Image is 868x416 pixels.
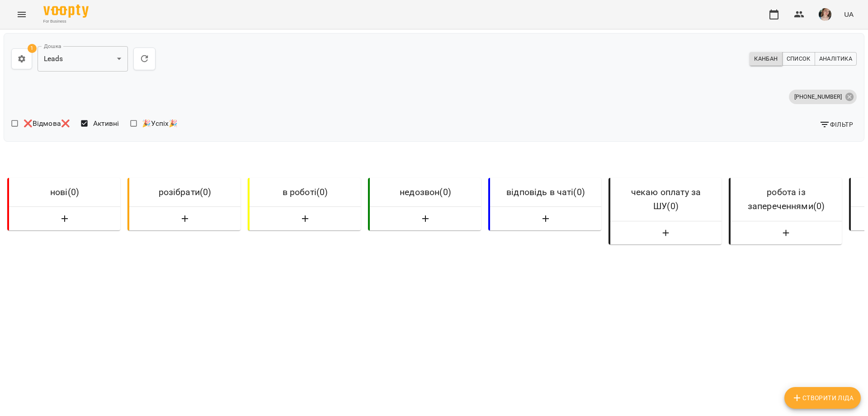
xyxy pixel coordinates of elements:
span: Канбан [754,54,778,64]
h6: в роботі ( 0 ) [257,185,354,199]
h6: робота із запереченнями ( 0 ) [738,185,835,214]
span: Фільтр [819,119,853,130]
button: Створити Ліда [734,225,838,241]
button: Створити Ліда [133,211,237,227]
button: Створити Ліда [13,211,117,227]
span: UA [844,10,854,19]
h6: розібрати ( 0 ) [137,185,233,199]
span: Створити Ліда [792,392,854,403]
div: Leads [38,46,128,72]
button: Аналітика [815,52,857,66]
div: [PHONE_NUMBER] [789,90,857,104]
button: Створити Ліда [784,387,861,409]
span: Активні [93,118,119,129]
button: Список [782,52,815,66]
h6: відповідь в чаті ( 0 ) [497,185,594,199]
h6: чекаю оплату за ШУ ( 0 ) [618,185,714,214]
span: [PHONE_NUMBER] [789,93,847,101]
span: ❌Відмова❌ [24,118,70,129]
span: Список [787,54,811,64]
button: Канбан [750,52,782,66]
h6: недозвон ( 0 ) [377,185,474,199]
span: For Business [43,19,89,24]
button: Створити Ліда [373,211,477,227]
h6: нові ( 0 ) [16,185,113,199]
button: Створити Ліда [494,211,598,227]
button: Фільтр [816,116,857,133]
button: Menu [11,4,33,25]
img: 6afb9eb6cc617cb6866001ac461bd93f.JPG [819,8,831,21]
button: Створити Ліда [253,211,357,227]
button: Створити Ліда [614,225,718,241]
span: 🎉Успіх🎉 [142,118,178,129]
span: Аналітика [819,54,852,64]
img: Voopty Logo [43,5,89,18]
button: UA [840,6,857,23]
span: 1 [28,44,37,53]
